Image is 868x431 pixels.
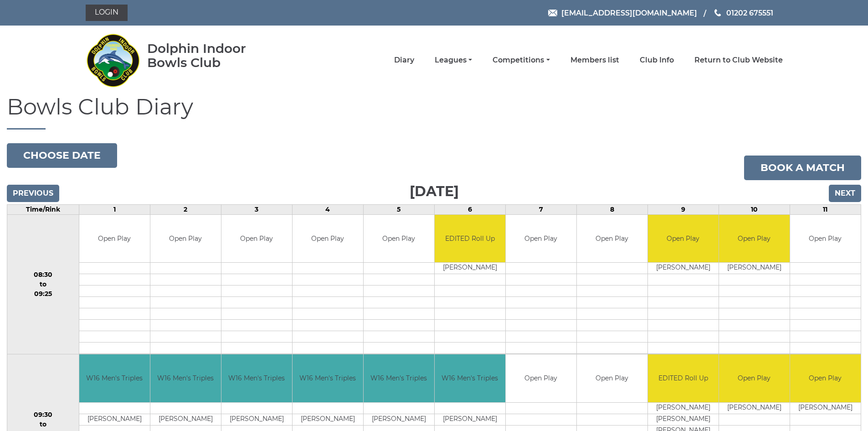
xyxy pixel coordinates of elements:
td: Time/Rink [7,204,79,214]
td: 4 [292,204,363,214]
td: W16 Men's Triples [221,354,292,402]
td: 1 [79,204,150,214]
td: Open Play [790,215,861,263]
td: Open Play [150,215,221,263]
td: 7 [505,204,576,214]
span: 01202 675551 [726,8,773,17]
td: 9 [647,204,719,214]
td: Open Play [719,354,790,402]
a: Login [86,5,128,21]
input: Previous [7,185,59,202]
td: [PERSON_NAME] [790,402,861,414]
td: [PERSON_NAME] [648,414,719,425]
span: [EMAIL_ADDRESS][DOMAIN_NAME] [561,8,697,17]
td: 6 [434,204,505,214]
td: Open Play [79,215,150,263]
a: Diary [394,55,414,65]
a: Leagues [435,55,472,65]
td: 2 [150,204,221,214]
td: Open Play [577,215,647,263]
img: Email [548,10,557,16]
td: Open Play [293,215,363,263]
td: 10 [719,204,790,214]
td: [PERSON_NAME] [435,263,505,274]
td: W16 Men's Triples [79,354,150,402]
td: Open Play [364,215,434,263]
td: 3 [221,204,292,214]
input: Next [829,185,861,202]
td: [PERSON_NAME] [221,414,292,425]
td: [PERSON_NAME] [719,402,790,414]
td: [PERSON_NAME] [719,263,790,274]
td: Open Play [506,354,576,402]
td: Open Play [719,215,790,263]
td: [PERSON_NAME] [435,414,505,425]
td: EDITED Roll Up [648,354,719,402]
div: Dolphin Indoor Bowls Club [147,42,275,70]
a: Club Info [640,55,674,65]
td: Open Play [790,354,861,402]
td: [PERSON_NAME] [79,414,150,425]
td: [PERSON_NAME] [648,402,719,414]
td: W16 Men's Triples [435,354,505,402]
a: Book a match [744,156,861,180]
a: Competitions [493,55,550,65]
h1: Bowls Club Diary [7,95,861,130]
td: 8 [576,204,647,214]
a: Members list [570,55,619,65]
img: Phone us [714,9,721,16]
a: Phone us 01202 675551 [713,7,773,19]
td: [PERSON_NAME] [150,414,221,425]
td: W16 Men's Triples [293,354,363,402]
td: W16 Men's Triples [364,354,434,402]
td: EDITED Roll Up [435,215,505,263]
td: [PERSON_NAME] [364,414,434,425]
button: Choose date [7,143,117,168]
td: 11 [790,204,861,214]
img: Dolphin Indoor Bowls Club [86,28,140,92]
td: 5 [363,204,434,214]
td: Open Play [221,215,292,263]
td: Open Play [577,354,647,402]
td: Open Play [648,215,719,263]
td: [PERSON_NAME] [293,414,363,425]
td: [PERSON_NAME] [648,263,719,274]
td: 08:30 to 09:25 [7,214,79,354]
a: Email [EMAIL_ADDRESS][DOMAIN_NAME] [548,7,697,19]
td: Open Play [506,215,576,263]
td: W16 Men's Triples [150,354,221,402]
a: Return to Club Website [694,55,783,65]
